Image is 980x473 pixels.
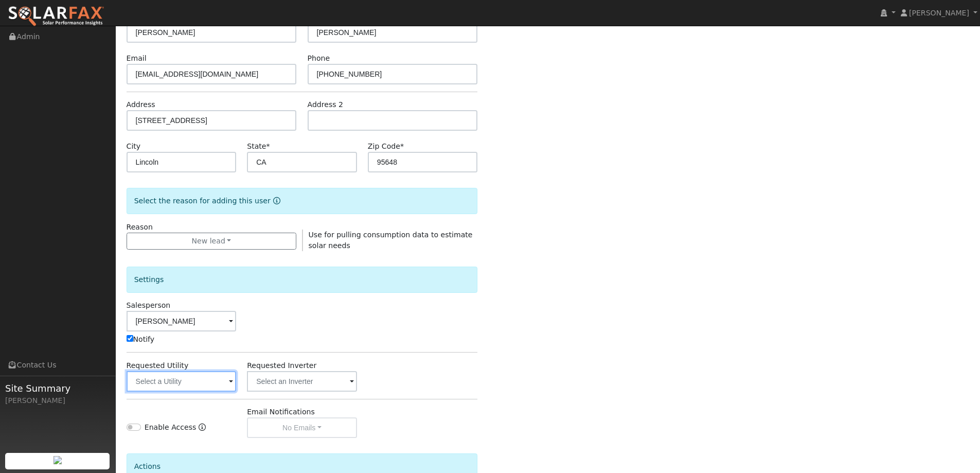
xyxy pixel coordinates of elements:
label: City [127,141,141,152]
label: Email [127,53,147,64]
span: Required [266,142,270,150]
label: Zip Code [368,141,404,152]
span: [PERSON_NAME] [909,9,969,17]
input: Select an Inverter [247,371,357,392]
label: Email Notifications [247,407,315,417]
input: Select a User [127,311,237,331]
input: Select a Utility [127,371,237,392]
label: Phone [308,53,330,64]
label: Salesperson [127,300,171,311]
div: Settings [127,267,478,293]
button: New lead [127,233,297,250]
span: Use for pulling consumption data to estimate solar needs [309,231,473,250]
label: Notify [127,334,155,345]
label: Requested Utility [127,360,189,371]
div: Select the reason for adding this user [127,188,478,214]
img: SolarFax [8,6,104,27]
label: State [247,141,270,152]
label: Reason [127,222,153,233]
span: Required [400,142,404,150]
div: [PERSON_NAME] [5,395,110,406]
img: retrieve [54,456,62,464]
label: Requested Inverter [247,360,316,371]
a: Reason for new user [271,197,280,205]
input: Notify [127,335,133,342]
label: Address [127,99,155,110]
span: Site Summary [5,381,110,395]
label: Address 2 [308,99,344,110]
label: Enable Access [145,422,197,433]
a: Enable Access [199,422,206,438]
